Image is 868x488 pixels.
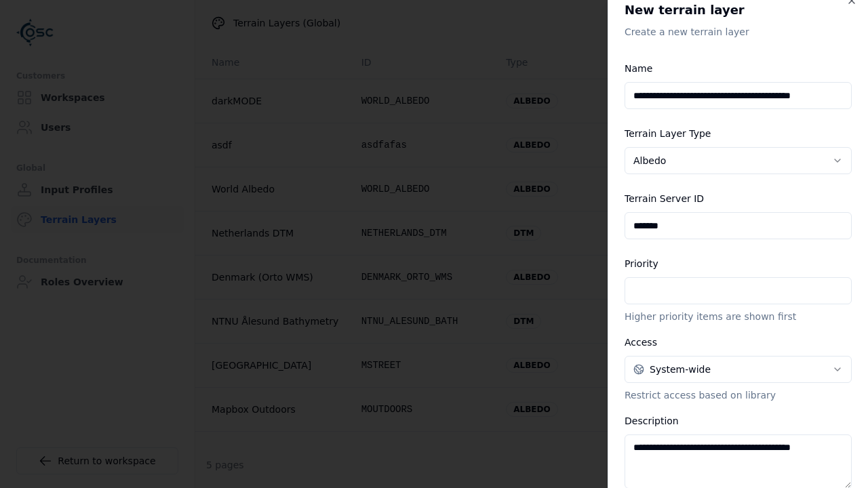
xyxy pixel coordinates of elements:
label: Description [625,415,679,426]
label: Name [625,63,652,74]
label: Terrain Layer Type [625,128,711,139]
p: Higher priority items are shown first [625,310,852,323]
h2: New terrain layer [625,1,852,20]
label: Access [625,337,657,348]
label: Terrain Server ID [625,193,704,204]
p: Create a new terrain layer [625,25,852,39]
label: Priority [625,258,658,269]
p: Restrict access based on library [625,388,852,402]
